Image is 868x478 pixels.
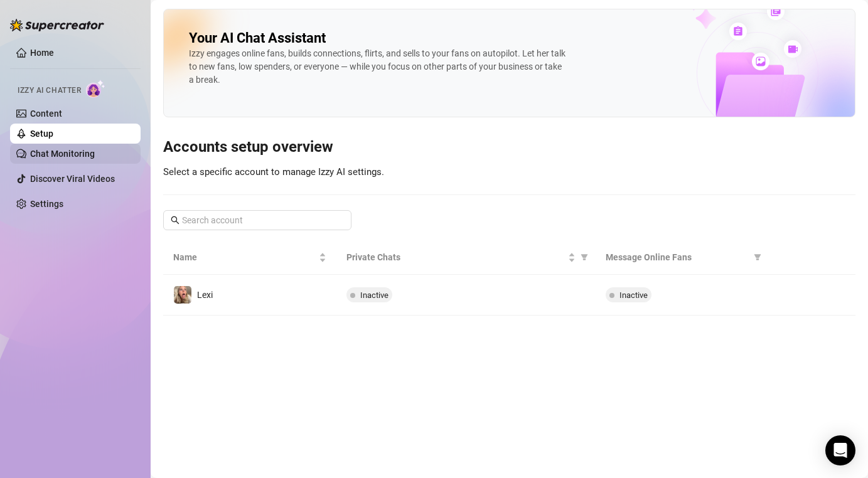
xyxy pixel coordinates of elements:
a: Settings [30,199,63,209]
span: Lexi [197,290,213,300]
img: Lexi [174,286,191,304]
a: Home [30,48,54,58]
span: Izzy AI Chatter [18,85,81,97]
span: Select a specific account to manage Izzy AI settings. [163,166,384,178]
a: Setup [30,129,53,139]
span: filter [581,253,588,261]
a: Content [30,109,62,119]
span: Inactive [360,290,388,300]
img: AI Chatter [86,80,105,98]
a: Chat Monitoring [30,149,95,159]
span: Message Online Fans [606,250,749,264]
th: Name [163,240,336,275]
h2: Your AI Chat Assistant [189,29,326,47]
span: filter [578,248,591,267]
span: search [171,216,179,225]
span: filter [754,253,761,261]
input: Search account [182,213,334,227]
span: filter [751,248,764,267]
img: logo-BBDzfeDw.svg [10,19,104,31]
span: Private Chats [346,250,566,264]
h3: Accounts setup overview [163,137,855,157]
div: Izzy engages online fans, builds connections, flirts, and sells to your fans on autopilot. Let he... [189,47,565,87]
a: Discover Viral Videos [30,174,115,184]
span: Name [173,250,316,264]
span: Inactive [619,290,648,300]
div: Open Intercom Messenger [825,435,855,465]
th: Private Chats [336,240,596,275]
